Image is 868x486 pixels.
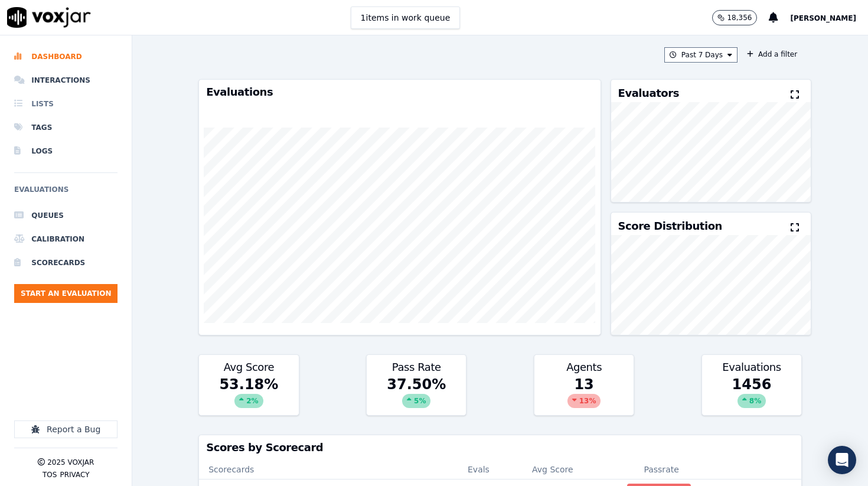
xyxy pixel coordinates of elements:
a: Tags [14,116,118,139]
button: Privacy [60,470,89,480]
a: Logs [14,139,118,163]
th: Scorecards [199,460,458,479]
h6: Evaluations [14,182,118,204]
button: [PERSON_NAME] [790,11,868,25]
a: Dashboard [14,45,118,69]
button: 18,356 [712,10,757,25]
div: Open Intercom Messenger [828,446,856,474]
h3: Evaluators [618,88,679,99]
th: Passrate [618,460,705,479]
div: 13 [534,375,634,415]
div: 53.18 % [199,375,298,415]
button: 18,356 [712,10,769,25]
a: Lists [14,92,118,116]
h3: Evaluations [206,87,593,97]
button: 1items in work queue [351,6,461,29]
span: [PERSON_NAME] [790,14,856,22]
h3: Score Distribution [618,221,722,231]
a: Scorecards [14,251,118,275]
button: Report a Bug [14,420,118,438]
h3: Agents [541,362,626,373]
h3: Scores by Scorecard [206,442,794,453]
a: Interactions [14,69,118,92]
div: 1456 [702,375,801,415]
a: Calibration [14,227,118,251]
th: Avg Score [523,460,618,479]
div: 13 % [567,394,601,408]
button: Add a filter [742,47,802,61]
img: voxjar logo [7,7,91,28]
div: 2 % [234,394,263,408]
button: TOS [43,470,57,480]
p: 18,356 [727,13,752,22]
h3: Pass Rate [374,362,459,373]
h3: Evaluations [709,362,794,373]
div: 37.50 % [367,375,466,415]
button: Start an Evaluation [14,284,118,303]
div: 5 % [402,394,430,408]
p: 2025 Voxjar [47,458,94,467]
button: Past 7 Days [664,47,738,63]
th: Evals [458,460,523,479]
div: 8 % [738,394,766,408]
h3: Avg Score [206,362,291,373]
a: Queues [14,204,118,227]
